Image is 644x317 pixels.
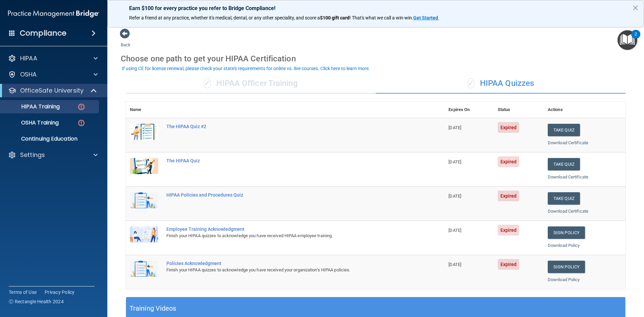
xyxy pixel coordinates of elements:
a: Privacy Policy [45,289,75,296]
a: Get Started [413,15,439,20]
button: Open Resource Center, 2 new notifications [618,30,637,50]
div: Policies Acknowledgment [166,261,411,266]
a: Download Certificate [548,140,588,145]
p: OSHA [20,70,37,78]
a: Back [121,34,130,47]
a: Settings [8,151,98,159]
a: OSHA [8,70,98,78]
p: HIPAA [20,54,37,62]
th: Status [494,102,544,118]
div: 2 [635,34,637,43]
div: HIPAA Policies and Procedures Quiz [166,192,411,198]
span: Expired [498,156,520,167]
span: Ⓒ Rectangle Health 2024 [9,298,64,305]
a: Sign Policy [548,226,585,239]
span: [DATE] [448,194,461,199]
div: The HIPAA Quiz #2 [166,124,411,129]
div: Employee Training Acknowledgment [166,226,411,232]
div: Finish your HIPAA quizzes to acknowledge you have received HIPAA employee training. [166,232,411,240]
h5: Training Videos [129,303,176,314]
button: Take Quiz [548,192,580,205]
a: Download Certificate [548,174,588,179]
button: Take Quiz [548,158,580,170]
h4: Compliance [20,29,66,38]
a: Terms of Use [9,289,37,296]
p: OSHA Training [4,119,59,126]
span: Expired [498,259,520,270]
th: Actions [544,102,626,118]
span: ✓ [467,78,475,88]
span: Expired [498,191,520,201]
img: PMB logo [8,7,99,20]
div: HIPAA Officer Training [126,73,376,94]
strong: $100 gift card [320,15,350,20]
span: [DATE] [448,228,461,233]
span: Expired [498,225,520,235]
span: [DATE] [448,262,461,267]
th: Expires On [444,102,493,118]
a: Sign Policy [548,261,585,273]
button: Close [632,2,639,13]
div: Finish your HIPAA quizzes to acknowledge you have received your organization’s HIPAA policies. [166,266,411,274]
div: If using CE for license renewal, please check your state's requirements for online vs. live cours... [122,66,370,71]
p: Continuing Education [4,136,96,142]
div: Choose one path to get your HIPAA Certification [121,49,631,68]
a: Download Policy [548,243,580,248]
span: Expired [498,122,520,133]
p: Settings [20,151,45,159]
strong: Get Started [413,15,438,20]
a: Download Policy [548,277,580,282]
img: danger-circle.6113f641.png [77,103,86,111]
p: Earn $100 for every practice you refer to Bridge Compliance! [129,5,622,11]
img: danger-circle.6113f641.png [77,119,86,127]
a: Download Certificate [548,209,588,214]
th: Name [126,102,162,118]
span: ✓ [204,78,211,88]
span: [DATE] [448,125,461,130]
a: HIPAA [8,54,98,62]
span: ! That's what we call a win-win. [350,15,413,20]
span: [DATE] [448,159,461,164]
button: If using CE for license renewal, please check your state's requirements for online vs. live cours... [121,65,371,72]
a: OfficeSafe University [8,87,97,95]
div: The HIPAA Quiz [166,158,411,163]
p: HIPAA Training [4,103,60,110]
span: Refer a friend at any practice, whether it's medical, dental, or any other speciality, and score a [129,15,320,20]
p: OfficeSafe University [20,87,84,95]
div: HIPAA Quizzes [376,73,626,94]
button: Take Quiz [548,124,580,136]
